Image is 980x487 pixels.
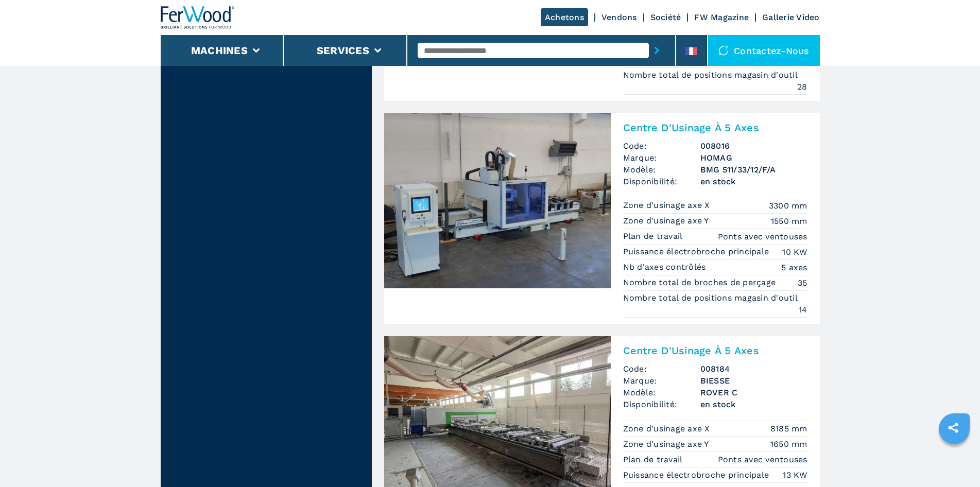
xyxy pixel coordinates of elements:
em: 14 [799,304,807,316]
span: Marque: [623,375,700,387]
h3: BMG 511/33/12/F/A [700,164,807,176]
h2: Centre D'Usinage À 5 Axes [623,344,807,357]
em: 10 KW [782,246,807,258]
button: Services [317,44,369,57]
span: Marque: [623,152,700,164]
img: Contactez-nous [718,45,729,56]
p: Nombre total de positions magasin d'outil [623,292,801,304]
p: Zone d'usinage axe Y [623,215,712,227]
em: Ponts avec ventouses [718,231,807,242]
span: Code: [623,140,700,152]
button: Machines [191,44,248,57]
em: 1550 mm [771,215,807,227]
p: Nb d'axes contrôlés [623,262,709,273]
em: 35 [798,277,807,289]
em: 5 axes [781,262,807,273]
a: FW Magazine [694,12,749,22]
p: Puissance électrobroche principale [623,246,772,257]
a: Vendons [601,12,637,22]
a: Achetons [541,8,588,26]
p: Puissance électrobroche principale [623,469,772,481]
p: Zone d'usinage axe Y [623,439,712,450]
h3: BIESSE [700,375,807,387]
a: Gallerie Video [762,12,820,22]
span: Modèle: [623,164,700,176]
span: Modèle: [623,387,700,398]
a: Société [650,12,681,22]
iframe: Chat [936,441,972,479]
em: Ponts avec ventouses [718,454,807,465]
a: Centre D'Usinage À 5 Axes HOMAG BMG 511/33/12/F/ACentre D'Usinage À 5 AxesCode:008016Marque:HOMAG... [384,113,820,324]
p: Zone d'usinage axe X [623,200,713,211]
span: Disponibilité: [623,176,700,187]
em: 13 KW [783,469,807,481]
p: Plan de travail [623,454,685,465]
a: sharethis [940,415,966,441]
p: Plan de travail [623,231,685,242]
span: en stock [700,176,807,187]
span: en stock [700,398,807,410]
p: Zone d'usinage axe X [623,423,713,434]
img: Centre D'Usinage À 5 Axes HOMAG BMG 511/33/12/F/A [384,113,611,288]
span: Disponibilité: [623,398,700,410]
em: 3300 mm [769,200,807,212]
h3: HOMAG [700,152,807,164]
h2: Centre D'Usinage À 5 Axes [623,121,807,134]
em: 1650 mm [770,438,807,450]
p: Nombre total de positions magasin d'outil [623,69,801,81]
img: Ferwood [161,6,235,29]
p: Nombre total de broches de perçage [623,277,779,288]
em: 28 [797,81,807,93]
h3: 008184 [700,363,807,375]
span: Code: [623,363,700,375]
h3: ROVER C [700,387,807,398]
button: submit-button [649,39,665,62]
div: Contactez-nous [708,35,820,66]
h3: 008016 [700,140,807,152]
em: 8185 mm [770,423,807,434]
